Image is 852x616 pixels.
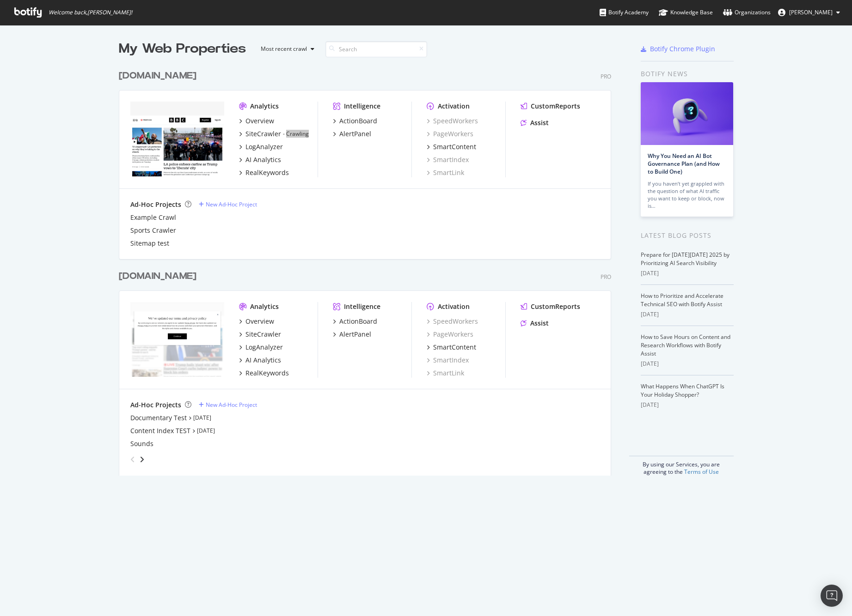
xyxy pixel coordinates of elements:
a: PageWorkers [427,129,473,139]
div: SiteCrawler [245,129,281,139]
a: SpeedWorkers [427,116,478,126]
div: CustomReports [531,102,580,111]
a: SmartContent [427,343,476,352]
a: SiteCrawler [239,330,281,339]
button: [PERSON_NAME] [771,5,847,20]
a: [DOMAIN_NAME] [119,69,200,83]
div: Knowledge Base [659,8,713,17]
div: Open Intercom Messenger [821,585,843,607]
div: angle-right [139,455,145,464]
a: RealKeywords [239,368,289,378]
div: RealKeywords [245,368,289,378]
img: www.bbc.com [130,302,224,377]
a: New Ad-Hoc Project [199,200,257,208]
div: New Ad-Hoc Project [206,200,257,208]
button: Most recent crawl [253,42,318,56]
div: RealKeywords [245,168,289,177]
div: SmartContent [433,142,476,151]
a: [DATE] [193,414,211,422]
div: Assist [530,118,549,127]
div: Overview [245,317,274,326]
div: [DATE] [641,401,734,409]
div: [DOMAIN_NAME] [119,270,196,283]
div: AlertPanel [339,129,371,139]
div: ActionBoard [339,317,377,326]
a: SiteCrawler- Crawling [239,129,309,139]
a: ActionBoard [333,116,377,126]
div: CustomReports [531,302,580,311]
a: SmartLink [427,368,464,378]
img: Why You Need an AI Bot Governance Plan (and How to Build One) [641,82,733,145]
div: New Ad-Hoc Project [206,401,257,409]
a: How to Prioritize and Accelerate Technical SEO with Botify Assist [641,292,723,308]
a: Sitemap test [130,239,169,248]
a: New Ad-Hoc Project [199,401,257,409]
div: LogAnalyzer [245,343,283,352]
a: [DOMAIN_NAME] [119,270,200,283]
div: By using our Services, you are agreeing to the [629,456,734,476]
a: AlertPanel [333,330,371,339]
div: [DATE] [641,269,734,278]
div: If you haven’t yet grappled with the question of what AI traffic you want to keep or block, now is… [648,180,726,210]
div: [DATE] [641,360,734,368]
a: Example Crawl [130,213,176,222]
a: Crawling [286,130,309,138]
div: LogAnalyzer [245,142,283,151]
div: Assist [530,319,549,328]
div: Ad-Hoc Projects [130,400,181,410]
div: AI Analytics [245,155,281,164]
a: Terms of Use [684,468,719,476]
div: AlertPanel [339,330,371,339]
a: Sounds [130,439,153,448]
a: Assist [521,118,549,127]
a: SmartIndex [427,155,469,164]
a: CustomReports [521,302,580,311]
a: Assist [521,319,549,328]
a: LogAnalyzer [239,142,283,151]
a: AI Analytics [239,356,281,365]
a: Overview [239,116,274,126]
div: AI Analytics [245,356,281,365]
a: AI Analytics [239,155,281,164]
div: Organizations [723,8,771,17]
div: Overview [245,116,274,126]
div: Most recent crawl [261,46,307,52]
div: Intelligence [344,302,380,311]
a: Documentary Test [130,413,187,423]
a: PageWorkers [427,330,473,339]
a: [DATE] [197,427,215,435]
div: My Web Properties [119,40,246,58]
div: [DATE] [641,310,734,319]
a: Sports Crawler [130,226,176,235]
div: Botify news [641,69,734,79]
a: Prepare for [DATE][DATE] 2025 by Prioritizing AI Search Visibility [641,251,729,267]
div: Latest Blog Posts [641,230,734,241]
div: grid [119,58,619,476]
a: Content Index TEST [130,426,190,435]
a: Overview [239,317,274,326]
a: SpeedWorkers [427,317,478,326]
span: Welcome back, [PERSON_NAME] ! [49,9,132,16]
a: RealKeywords [239,168,289,177]
div: ActionBoard [339,116,377,126]
a: SmartLink [427,168,464,177]
a: Botify Chrome Plugin [641,44,715,54]
a: How to Save Hours on Content and Research Workflows with Botify Assist [641,333,730,357]
div: Analytics [250,102,279,111]
a: LogAnalyzer [239,343,283,352]
div: angle-left [127,452,139,467]
a: CustomReports [521,102,580,111]
div: Analytics [250,302,279,311]
div: Pro [601,273,611,281]
div: Activation [438,102,470,111]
